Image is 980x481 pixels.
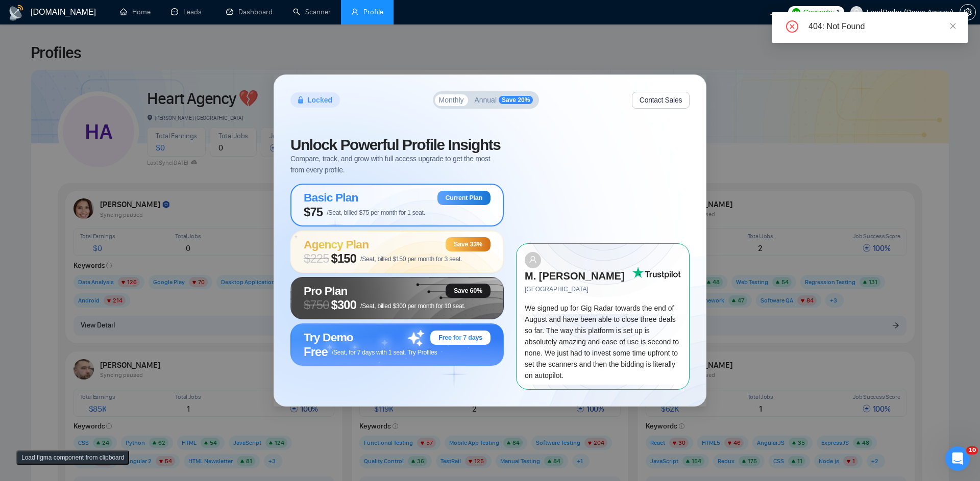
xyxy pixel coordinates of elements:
span: Locked [307,94,332,106]
span: [GEOGRAPHIC_DATA] [525,285,632,294]
span: Agency Plan [304,238,369,251]
button: AnnualSave 20% [470,94,537,107]
span: close [949,22,957,30]
span: close-circle [786,20,798,33]
span: user [853,9,860,16]
span: Connects: [803,7,834,18]
span: Pro Plan [304,284,348,297]
span: Current Plan [446,194,482,202]
a: dashboardDashboard [226,8,273,16]
span: Annual [474,96,497,104]
span: setting [960,8,975,16]
span: $150 [331,251,357,266]
button: Monthly [435,94,468,107]
span: $75 [304,205,323,219]
span: Try Demo [304,331,353,344]
span: user [351,8,358,15]
span: Unlock Insights [290,136,500,153]
img: logo [8,5,24,21]
span: $ 225 [304,251,329,266]
span: Save 20% [499,96,533,104]
span: $ 750 [304,298,329,312]
span: Compare, track, and grow with full access upgrade to get the most from every profile. [290,153,504,175]
span: user [529,256,537,264]
span: We signed up for Gig Radar towards the end of August and have been able to close three deals so f... [525,304,679,379]
strong: M. [PERSON_NAME] [525,270,625,282]
span: Monthly [439,96,464,104]
iframe: Intercom live chat [945,446,970,471]
span: Save 33% [454,240,482,248]
button: setting [960,4,976,20]
span: Profile [363,8,383,16]
span: 10 [966,446,978,454]
a: searchScanner [293,8,331,16]
img: Trust Pilot [632,267,681,279]
span: $300 [331,298,357,312]
span: Save 60% [454,287,482,295]
button: Contact Sales [632,92,690,109]
a: messageLeads [171,8,206,16]
span: Basic Plan [304,191,358,204]
span: 1 [836,7,840,18]
a: homeHome [120,8,151,16]
div: 404: Not Found [808,20,955,33]
span: Free [304,345,328,359]
span: /Seat, billed $300 per month for 10 seat. [360,302,465,310]
span: /Seat, for 7 days with 1 seat. Try Profiles [332,349,437,356]
span: Free for 7 days [438,334,482,342]
span: /Seat, billed $75 per month for 1 seat. [327,209,425,216]
span: /Seat, billed $150 per month for 3 seat. [360,256,462,263]
span: Powerful Profile [340,136,445,153]
a: setting [960,8,976,16]
img: upwork-logo.png [792,8,800,16]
